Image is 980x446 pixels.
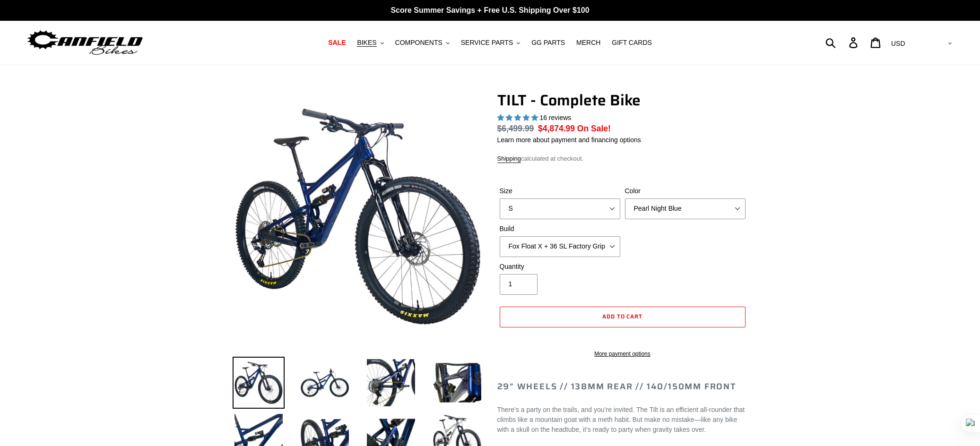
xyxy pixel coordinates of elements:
[497,154,748,163] div: calculated at checkout.
[500,350,746,358] a: More payment options
[323,36,350,49] a: SALE
[26,28,144,58] img: Canfield Bikes
[395,39,442,47] span: COMPONENTS
[497,124,534,133] s: $6,499.99
[531,39,565,47] span: GG PARTS
[831,32,855,53] input: Search
[539,114,571,121] span: 16 reviews
[500,307,746,327] button: Add to cart
[602,312,643,321] span: Add to cart
[497,114,540,121] span: 5.00 stars
[497,155,521,163] a: Shipping
[390,36,454,49] button: COMPONENTS
[497,136,641,144] a: Learn more about payment and financing options
[365,357,417,409] img: Load image into Gallery viewer, TILT - Complete Bike
[572,36,605,49] a: MERCH
[357,39,376,47] span: BIKES
[576,39,600,47] span: MERCH
[352,36,388,49] button: BIKES
[607,36,657,49] a: GIFT CARDS
[497,405,748,435] p: There’s a party on the trails, and you’re invited. The Tilt is an efficient all-rounder that clim...
[625,186,746,196] label: Color
[527,36,570,49] a: GG PARTS
[497,91,748,109] h1: TILT - Complete Bike
[328,39,346,47] span: SALE
[500,186,620,196] label: Size
[612,39,652,47] span: GIFT CARDS
[538,124,575,133] span: $4,874.99
[431,357,483,409] img: Load image into Gallery viewer, TILT - Complete Bike
[500,224,620,234] label: Build
[461,39,513,47] span: SERVICE PARTS
[233,357,285,409] img: Load image into Gallery viewer, TILT - Complete Bike
[497,382,748,392] h2: 29" Wheels // 138mm Rear // 140/150mm Front
[577,122,611,135] span: On Sale!
[500,262,620,272] label: Quantity
[299,357,351,409] img: Load image into Gallery viewer, TILT - Complete Bike
[456,36,525,49] button: SERVICE PARTS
